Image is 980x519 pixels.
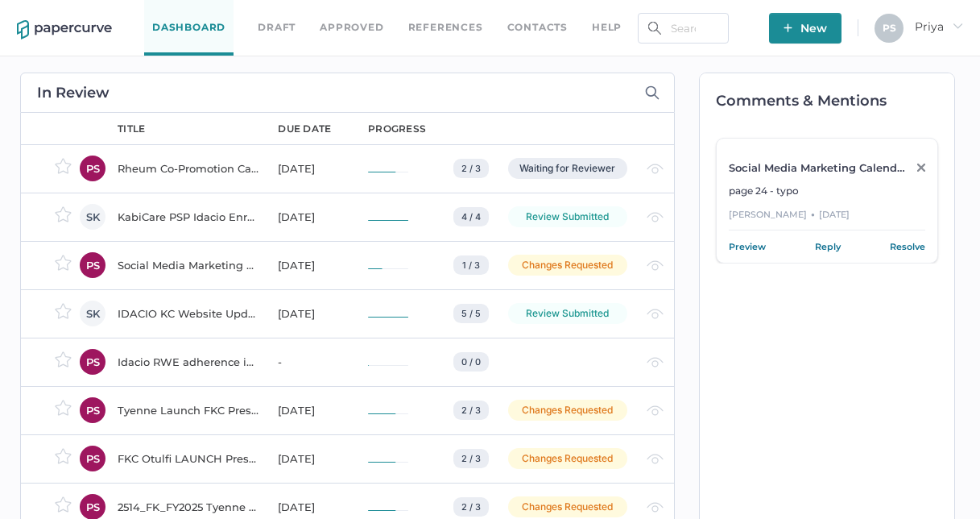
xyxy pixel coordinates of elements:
div: 2 / 3 [453,449,489,468]
a: Contacts [507,19,568,36]
div: Social Media Marketing Calendar 2025 [118,255,258,275]
img: star-inactive.70f2008a.svg [55,158,72,174]
div: 2 / 3 [453,401,489,420]
div: [DATE] [278,497,349,517]
div: 1 / 3 [453,255,489,275]
span: P S [883,22,896,34]
img: eye-light-gray.b6d092a5.svg [647,164,664,174]
img: star-inactive.70f2008a.svg [55,351,72,367]
div: Changes Requested [508,400,627,421]
img: search.bf03fe8b.svg [648,22,661,35]
div: 2 / 3 [453,497,489,517]
div: PS [80,349,105,375]
img: eye-light-gray.b6d092a5.svg [647,405,664,416]
img: star-inactive.70f2008a.svg [55,303,72,319]
div: [DATE] [278,207,349,226]
a: Reply [815,239,841,255]
span: Priya [915,19,963,34]
div: help [592,19,622,36]
div: Social Media Marketing Calendar 2025 [729,161,905,174]
img: star-inactive.70f2008a.svg [55,448,72,464]
img: eye-light-gray.b6d092a5.svg [647,260,664,271]
div: 2514_FK_FY2025 Tyenne Pull-Up Banner_v6 [118,497,258,517]
div: PS [80,397,105,423]
div: Waiting for Reviewer [508,158,627,179]
img: eye-light-gray.b6d092a5.svg [647,454,664,464]
img: plus-white.e19ec114.svg [784,23,792,32]
img: close-grey.86d01b58.svg [917,164,925,172]
a: Resolve [890,239,925,255]
div: Review Submitted [508,206,627,227]
div: FKC Otulfi LAUNCH Press Release_April 22 [118,449,258,468]
span: New [784,13,827,44]
a: Draft [258,19,296,36]
div: PS [80,156,105,181]
img: eye-light-gray.b6d092a5.svg [647,357,664,367]
div: [DATE] [278,401,349,420]
div: 0 / 0 [453,352,489,372]
div: Changes Requested [508,496,627,517]
div: Changes Requested [508,448,627,469]
img: star-inactive.70f2008a.svg [55,255,72,271]
button: New [769,13,841,44]
img: eye-light-gray.b6d092a5.svg [647,502,664,513]
img: eye-light-gray.b6d092a5.svg [647,309,664,319]
img: star-inactive.70f2008a.svg [55,206,72,222]
div: 5 / 5 [453,304,489,323]
div: [DATE] [278,159,349,178]
div: 2 / 3 [453,159,489,178]
div: Tyenne Launch FKC Press Release_April 22 2025 [118,401,258,420]
div: ● [811,207,815,222]
div: SK [80,204,105,230]
i: arrow_right [952,20,963,31]
div: progress [368,122,426,136]
input: Search Workspace [638,13,729,44]
div: IDACIO KC Website Update_Phase 2 [118,304,258,323]
img: search-icon-expand.c6106642.svg [645,85,660,100]
a: Preview [729,239,766,255]
div: Review Submitted [508,303,627,324]
img: eye-light-gray.b6d092a5.svg [647,212,664,222]
div: Idacio RWE adherence in RD EULAR 2023 [118,352,258,372]
div: PS [80,252,105,278]
img: star-inactive.70f2008a.svg [55,496,72,513]
div: SK [80,301,105,326]
div: [DATE] [278,449,349,468]
td: - [262,338,352,386]
img: star-inactive.70f2008a.svg [55,400,72,416]
img: papercurve-logo-colour.7244d18c.svg [17,20,112,39]
div: KabiCare PSP Idacio Enrolment Form - Rheumatology (All Indications) [118,207,258,226]
div: due date [278,122,331,136]
h2: Comments & Mentions [716,93,954,108]
div: title [118,122,146,136]
div: Rheum Co-Promotion Canada_v1-4 [118,159,258,178]
div: 4 / 4 [453,207,489,226]
a: Approved [320,19,383,36]
div: [DATE] [278,255,349,275]
div: PS [80,446,105,471]
div: [DATE] [278,304,349,323]
span: page 24 - typo [729,185,799,197]
a: References [408,19,483,36]
h2: In Review [37,85,110,100]
div: [PERSON_NAME] [DATE] [729,207,925,230]
div: Changes Requested [508,255,627,276]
